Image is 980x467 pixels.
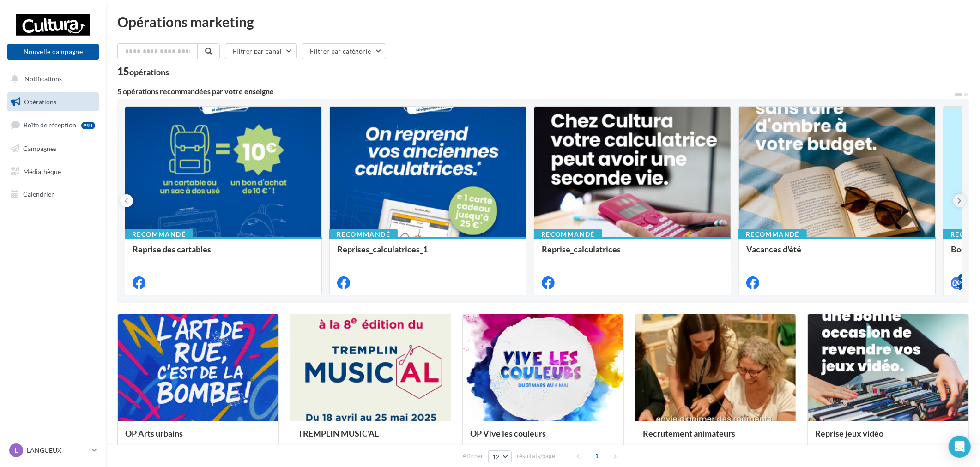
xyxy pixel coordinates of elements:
[738,229,807,239] div: Recommandé
[23,190,54,198] span: Calendrier
[225,43,297,59] button: Filtrer par canal
[6,139,101,158] a: Campagnes
[6,162,101,181] a: Médiathèque
[462,452,483,461] span: Afficher
[542,245,723,263] div: Reprise_calculatrices
[329,229,398,239] div: Recommandé
[24,75,62,83] span: Notifications
[589,449,604,463] span: 1
[6,92,101,112] a: Opérations
[117,88,954,95] div: 5 opérations recommandées par votre enseigne
[24,121,76,129] span: Boîte de réception
[958,274,967,282] div: 4
[24,98,56,106] span: Opérations
[815,429,961,447] div: Reprise jeux vidéo
[534,229,602,239] div: Recommandé
[133,245,314,263] div: Reprise des cartables
[337,245,519,263] div: Reprises_calculatrices_1
[23,167,61,175] span: Médiathèque
[298,429,444,447] div: TREMPLIN MUSIC'AL
[6,69,97,89] button: Notifications
[81,122,95,129] div: 99+
[7,442,99,459] a: L LANGUEUX
[6,115,101,135] a: Boîte de réception99+
[492,453,500,461] span: 12
[302,43,386,59] button: Filtrer par catégorie
[517,452,555,461] span: résultats/page
[23,144,56,152] span: Campagnes
[117,15,969,29] div: Opérations marketing
[7,44,99,60] button: Nouvelle campagne
[746,245,928,263] div: Vacances d'été
[27,446,88,455] p: LANGUEUX
[129,68,169,76] div: opérations
[6,185,101,204] a: Calendrier
[117,66,169,77] div: 15
[488,450,512,463] button: 12
[949,436,971,458] div: Open Intercom Messenger
[125,229,193,239] div: Recommandé
[125,429,271,447] div: OP Arts urbains
[15,446,18,455] span: L
[470,429,616,447] div: OP Vive les couleurs
[643,429,789,447] div: Recrutement animateurs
